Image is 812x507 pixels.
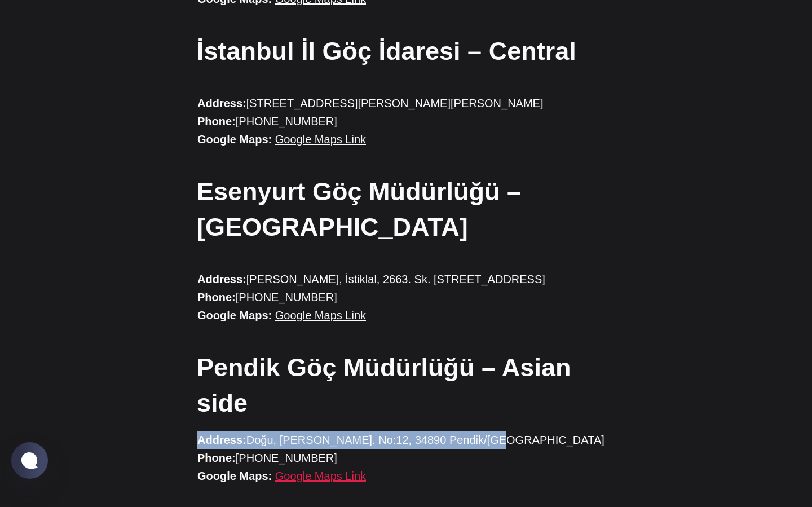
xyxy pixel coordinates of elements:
h2: Pendik Göç Müdürlüğü – Asian side [197,350,614,421]
h2: Esenyurt Göç Müdürlüğü – [GEOGRAPHIC_DATA] [197,174,614,245]
strong: Phone: [197,115,236,127]
strong: Address: [197,434,246,446]
h2: İstanbul İl Göç İdaresi – Central [197,33,614,69]
strong: Phone: [197,452,236,464]
a: Google Maps Link [275,309,366,321]
strong: Google Maps: [197,309,272,321]
a: Google Maps Link [275,133,366,146]
strong: Phone: [197,291,236,303]
p: [STREET_ADDRESS][PERSON_NAME][PERSON_NAME] [PHONE_NUMBER] [197,94,615,148]
strong: Address: [197,97,246,109]
p: Doğu, [PERSON_NAME]. No:12, 34890 Pendik/[GEOGRAPHIC_DATA] [PHONE_NUMBER] [197,431,615,485]
strong: Google Maps: [197,470,272,482]
a: Google Maps Link [275,470,366,482]
strong: Address: [197,273,246,285]
strong: Google Maps: [197,133,272,146]
p: [PERSON_NAME], İstiklal, 2663. Sk. [STREET_ADDRESS] [PHONE_NUMBER] [197,270,615,324]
